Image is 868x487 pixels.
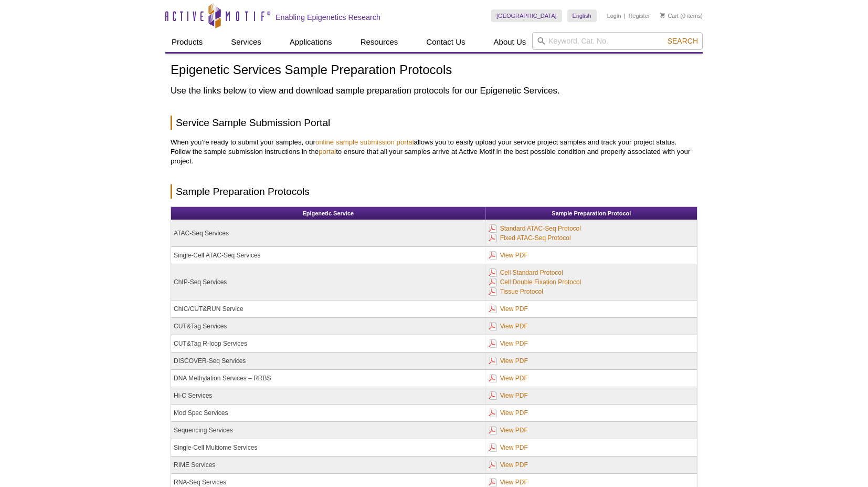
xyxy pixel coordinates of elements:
a: View PDF [489,372,528,384]
a: View PDF [489,459,528,471]
a: Login [607,12,621,19]
a: Applications [283,32,338,52]
a: Services [225,32,268,52]
li: (0 items) [660,9,703,22]
button: Search [664,36,701,46]
td: RIME Services [171,457,486,474]
td: Single-Cell ATAC-Seq Services [171,247,486,264]
td: Mod Spec Services [171,405,486,422]
td: Hi-C Services [171,387,486,405]
span: Search [668,37,698,45]
a: View PDF [489,390,528,401]
a: View PDF [489,320,528,332]
a: portal [319,148,336,156]
th: Epigenetic Service [171,207,486,220]
td: DNA Methylation Services – RRBS [171,370,486,387]
a: Fixed ATAC-Seq Protocol [489,232,571,244]
h2: Use the links below to view and download sample preparation protocols for our Epigenetic Services. [171,85,697,97]
a: Register [628,12,650,19]
img: Your Cart [660,13,665,18]
a: View PDF [489,407,528,419]
a: Contact Us [420,32,471,52]
input: Keyword, Cat. No. [532,32,703,50]
a: English [567,9,597,22]
a: View PDF [489,303,528,315]
td: Sequencing Services [171,422,486,439]
a: Cell Double Fixation Protocol [489,276,581,288]
td: ChIC/CUT&RUN Service [171,301,486,318]
a: online sample submission portal [315,138,414,146]
a: Tissue Protocol [489,286,543,297]
h2: Sample Preparation Protocols [171,184,697,199]
a: [GEOGRAPHIC_DATA] [491,9,562,22]
td: Single-Cell Multiome Services [171,439,486,457]
td: ATAC-Seq Services [171,220,486,247]
a: View PDF [489,424,528,436]
a: View PDF [489,338,528,349]
td: CUT&Tag R-loop Services [171,335,486,353]
a: View PDF [489,355,528,367]
th: Sample Preparation Protocol [486,207,697,220]
a: View PDF [489,250,528,261]
a: Cart [660,12,679,19]
p: When you're ready to submit your samples, our allows you to easily upload your service project sa... [171,138,697,166]
h2: Enabling Epigenetics Research [276,13,380,22]
a: Standard ATAC-Seq Protocol [489,223,581,234]
a: Resources [354,32,405,52]
a: View PDF [489,442,528,453]
td: ChIP-Seq Services [171,264,486,301]
a: Products [165,32,209,52]
a: Cell Standard Protocol [489,267,563,278]
li: | [624,9,626,22]
a: About Us [488,32,533,52]
h1: Epigenetic Services Sample Preparation Protocols [171,63,697,78]
td: CUT&Tag Services [171,318,486,335]
td: DISCOVER-Seq Services [171,353,486,370]
h2: Service Sample Submission Portal [171,116,697,130]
